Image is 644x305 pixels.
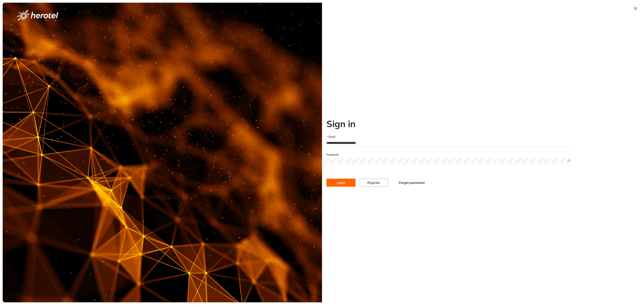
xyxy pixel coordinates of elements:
[326,140,573,146] input: Email
[367,180,380,185] span: Register
[326,118,573,129] h2: Sign in
[567,159,570,162] span: eye-invisible
[326,135,335,139] label: Email
[9,9,65,21] button: logo
[326,158,566,163] input: Password
[359,179,388,187] button: Register
[17,9,58,21] img: logo
[326,153,339,157] label: Password
[399,180,425,185] span: Forgot password
[337,180,345,185] span: Login
[326,179,356,187] button: Login
[3,3,322,302] img: cover image
[392,179,432,187] button: Forgot password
